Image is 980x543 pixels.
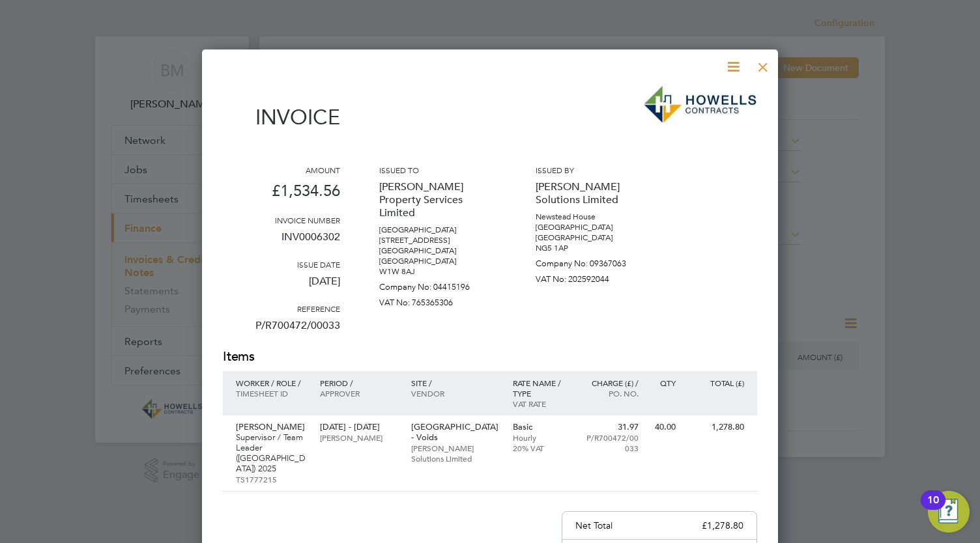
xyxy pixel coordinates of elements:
p: [DATE] [223,270,340,303]
p: Hourly [513,432,569,443]
p: Rate name / type [513,378,569,398]
p: Supervisor / Team Leader ([GEOGRAPHIC_DATA]) 2025 [236,432,307,474]
p: 1,278.80 [689,422,744,432]
img: wearehowells-logo-remittance.png [643,85,757,124]
h1: Invoice [223,105,340,130]
p: Total (£) [689,378,744,388]
p: £1,278.80 [702,520,743,531]
button: Open Resource Center, 10 new notifications [928,491,970,533]
p: [PERSON_NAME] [236,422,307,432]
p: 20% VAT [513,443,569,453]
p: [PERSON_NAME] Property Services Limited [379,175,497,225]
p: TS1777215 [236,474,307,484]
p: [STREET_ADDRESS] [379,235,497,245]
p: QTY [652,378,676,388]
p: Vendor [411,388,500,398]
p: 31.97 [582,422,639,432]
p: [GEOGRAPHIC_DATA] [379,256,497,266]
p: Site / [411,378,500,388]
p: [PERSON_NAME] Solutions Limited [536,175,653,212]
p: [GEOGRAPHIC_DATA] [536,222,653,232]
p: Po. No. [582,388,639,398]
p: [GEOGRAPHIC_DATA] [536,232,653,243]
div: 10 [927,500,939,517]
h3: Issued by [536,165,653,175]
p: £1,534.56 [223,175,340,215]
h3: Issue date [223,259,340,270]
p: [PERSON_NAME] Solutions Limited [411,443,500,464]
p: INV0006302 [223,225,340,259]
p: Net Total [575,520,612,531]
p: [DATE] - [DATE] [320,422,397,432]
h3: Invoice number [223,215,340,225]
p: W1W 8AJ [379,266,497,277]
p: P/R700472/00033 [582,432,639,453]
p: Company No: 04415196 [379,277,497,292]
p: 40.00 [652,422,676,432]
p: Basic [513,422,569,432]
p: [GEOGRAPHIC_DATA] [379,225,497,235]
p: VAT No: 202592044 [536,269,653,285]
p: Newstead House [536,212,653,222]
p: NG5 1AP [536,243,653,253]
p: [GEOGRAPHIC_DATA] - Voids [411,422,500,443]
p: Timesheet ID [236,388,307,398]
p: P/R700472/00033 [223,314,340,348]
h3: Amount [223,165,340,175]
p: [GEOGRAPHIC_DATA] [379,245,497,256]
h3: Issued to [379,165,497,175]
p: VAT No: 765365306 [379,292,497,308]
h3: Reference [223,303,340,314]
p: Period / [320,378,397,388]
p: VAT rate [513,398,569,409]
h2: Items [223,348,757,366]
p: Worker / Role / [236,378,307,388]
p: Charge (£) / [582,378,639,388]
p: [PERSON_NAME] [320,432,397,443]
p: Company No: 09367063 [536,253,653,269]
p: Approver [320,388,397,398]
